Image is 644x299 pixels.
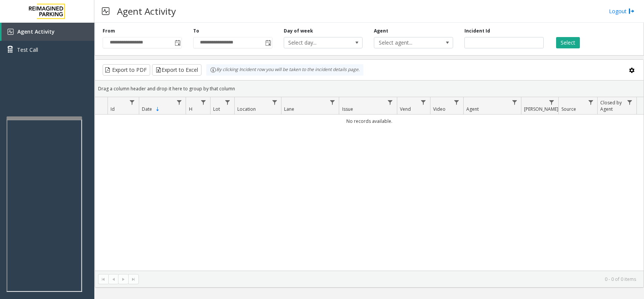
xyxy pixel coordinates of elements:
div: Drag a column header and drop it here to group by that column [95,82,644,95]
img: infoIcon.svg [210,67,216,73]
span: Toggle popup [173,37,181,48]
span: Issue [342,106,353,112]
label: Day of week [284,28,313,34]
a: Lot Filter Menu [223,97,233,107]
span: Source [561,106,576,112]
kendo-pager-info: 0 - 0 of 0 items [143,276,636,282]
a: Source Filter Menu [586,97,596,107]
img: pageIcon [102,2,109,20]
span: Id [111,106,115,112]
a: Agent Filter Menu [509,97,520,107]
span: Agent [466,106,479,112]
a: Vend Filter Menu [418,97,429,107]
span: Test Call [17,46,38,54]
span: Sortable [155,106,161,112]
span: H [189,106,192,112]
a: Video Filter Menu [452,97,462,107]
label: Agent [374,28,388,34]
a: Logout [609,7,635,15]
a: Parker Filter Menu [547,97,557,107]
span: Date [142,106,152,112]
span: Vend [400,106,411,112]
a: Location Filter Menu [269,97,280,107]
a: Date Filter Menu [174,97,184,107]
a: Agent Activity [2,23,94,41]
a: Lane Filter Menu [327,97,337,107]
span: Toggle popup [264,37,272,48]
td: No records available. [95,115,644,128]
span: Closed by Agent [600,99,622,112]
a: Issue Filter Menu [385,97,395,107]
label: From [103,28,115,34]
span: Select agent... [374,37,437,48]
label: Incident Id [464,28,490,34]
a: Id Filter Menu [127,97,137,107]
div: Data table [95,97,644,271]
div: By clicking Incident row you will be taken to the incident details page. [206,64,363,76]
a: Closed by Agent Filter Menu [625,97,635,107]
a: H Filter Menu [198,97,208,107]
button: Select [556,37,580,48]
img: 'icon' [8,29,14,35]
span: Select day... [284,37,347,48]
h3: Agent Activity [113,2,180,20]
span: Agent Activity [17,28,55,35]
img: logout [629,7,635,15]
span: Lane [284,106,294,112]
span: Video [433,106,446,112]
span: Lot [213,106,220,112]
span: Location [237,106,256,112]
button: Export to Excel [152,64,201,76]
button: Export to PDF [103,64,150,76]
span: [PERSON_NAME] [524,106,558,112]
label: To [193,28,199,34]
